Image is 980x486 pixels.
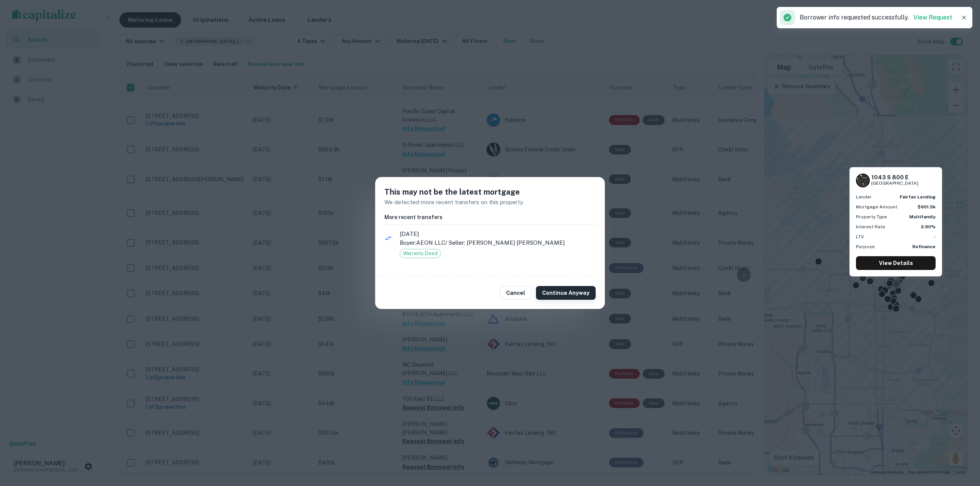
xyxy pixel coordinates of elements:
[918,204,936,210] strong: $601.5k
[871,174,918,181] h6: 1043 S 800 E
[400,249,441,258] div: Warranty Deed
[856,193,872,200] p: Lender
[942,425,980,462] iframe: Chat Widget
[913,14,952,21] a: View Request
[384,186,596,198] h5: This may not be the latest mortgage
[856,203,897,210] p: Mortgage Amount
[856,256,936,270] a: View Details
[871,180,918,187] p: [GEOGRAPHIC_DATA]
[856,243,875,250] p: Purpose
[856,213,887,220] p: Property Type
[536,286,596,300] button: Continue Anyway
[384,213,596,221] h6: More recent transfers
[400,238,596,247] p: Buyer: AEON LLC / Seller: [PERSON_NAME] [PERSON_NAME]
[921,224,936,229] strong: 2.90%
[400,229,596,239] span: [DATE]
[909,214,936,219] strong: Multifamily
[900,194,936,200] strong: fairfax lending
[912,244,936,249] strong: Refinance
[400,250,441,257] span: Warranty Deed
[856,223,885,230] p: Interest Rate
[856,233,864,240] p: LTV
[500,286,531,300] button: Cancel
[934,234,936,239] strong: -
[800,13,952,22] p: Borrower info requested successfully.
[384,198,596,207] p: We detected more recent transfers on this property.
